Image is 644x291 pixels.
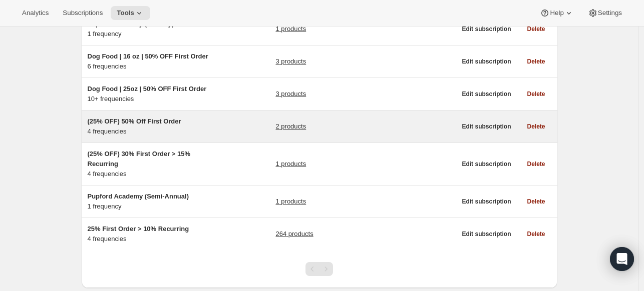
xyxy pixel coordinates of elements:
button: Subscriptions [57,6,109,20]
span: Delete [527,122,545,130]
button: Delete [521,22,551,36]
div: Open Intercom Messenger [610,247,634,271]
span: Subscriptions [63,9,103,17]
span: Edit subscription [462,25,511,33]
a: 2 products [275,121,306,131]
div: 6 frequencies [88,51,213,71]
a: 1 products [275,24,306,34]
a: 264 products [275,229,313,239]
span: Dog Food | 25oz | 50% OFF First Order [88,85,207,92]
span: Delete [527,90,545,98]
div: 4 frequencies [88,149,213,179]
button: Edit subscription [456,22,517,36]
span: Settings [598,9,622,17]
span: Edit subscription [462,122,511,130]
button: Edit subscription [456,194,517,208]
button: Edit subscription [456,87,517,101]
span: Tools [117,9,134,17]
button: Edit subscription [456,227,517,241]
span: Delete [527,160,545,168]
button: Delete [521,54,551,68]
span: Delete [527,197,545,205]
div: 4 frequencies [88,224,213,244]
span: Analytics [22,9,49,17]
span: Delete [527,57,545,65]
span: Edit subscription [462,90,511,98]
div: 1 frequency [88,191,213,211]
span: Edit subscription [462,57,511,65]
button: Analytics [16,6,55,20]
nav: Pagination [305,262,333,276]
button: Delete [521,119,551,133]
span: Edit subscription [462,160,511,168]
button: Delete [521,194,551,208]
button: Edit subscription [456,54,517,68]
span: Edit subscription [462,230,511,238]
div: 4 frequencies [88,116,213,136]
span: (25% OFF) 30% First Order > 15% Recurring [88,150,191,167]
button: Help [534,6,579,20]
button: Tools [111,6,150,20]
button: Delete [521,157,551,171]
a: 1 products [275,159,306,169]
button: Settings [582,6,628,20]
span: Edit subscription [462,197,511,205]
span: Pupford Academy (Semi-Annual) [88,192,189,200]
button: Delete [521,227,551,241]
div: 1 frequency [88,19,213,39]
button: Edit subscription [456,119,517,133]
span: 25% First Order > 10% Recurring [88,225,189,232]
a: 3 products [275,56,306,66]
span: Help [550,9,563,17]
span: Dog Food | 16 oz | 50% OFF First Order [88,52,208,60]
button: Delete [521,87,551,101]
span: (25% OFF) 50% Off First Order [88,117,181,125]
a: 1 products [275,196,306,206]
button: Edit subscription [456,157,517,171]
a: 3 products [275,89,306,99]
span: Delete [527,230,545,238]
div: 10+ frequencies [88,84,213,104]
span: Delete [527,25,545,33]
